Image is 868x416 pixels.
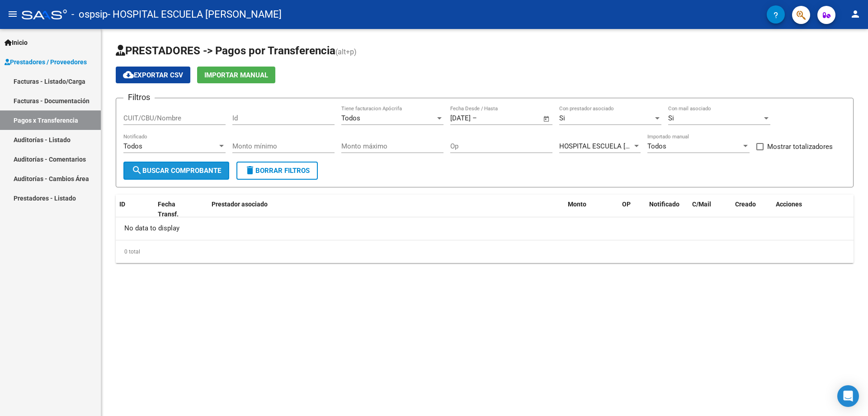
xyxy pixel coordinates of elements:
span: (alt+p) [335,48,357,56]
span: Prestador asociado [212,201,268,208]
span: Todos [123,142,142,150]
mat-icon: cloud_download [123,69,134,80]
span: Inicio [5,38,28,48]
span: – [472,114,477,122]
button: Importar Manual [197,67,275,83]
h3: Filtros [123,91,155,104]
span: Buscar Comprobante [132,167,221,175]
datatable-header-cell: ID [116,195,154,225]
span: Si [559,114,565,122]
mat-icon: search [132,165,142,176]
datatable-header-cell: Fecha Transf. [154,195,195,225]
span: Monto [568,201,586,208]
datatable-header-cell: C/Mail [689,195,731,225]
span: C/Mail [692,201,711,208]
datatable-header-cell: Monto [564,195,618,225]
datatable-header-cell: Creado [731,195,772,225]
span: OP [622,201,631,208]
div: Open Intercom Messenger [837,385,859,407]
datatable-header-cell: Acciones [772,195,854,225]
button: Buscar Comprobante [123,162,229,180]
span: Notificado [649,201,679,208]
span: HOSPITAL ESCUELA [PERSON_NAME] [559,142,675,150]
span: Creado [735,201,756,208]
span: Importar Manual [204,71,268,79]
div: No data to display [116,217,854,240]
span: ID [119,201,125,208]
mat-icon: menu [7,9,18,19]
datatable-header-cell: OP [618,195,646,225]
button: Exportar CSV [116,67,190,83]
button: Open calendar [542,114,552,124]
span: Todos [647,142,666,150]
span: PRESTADORES -> Pagos por Transferencia [116,44,335,57]
span: Prestadores / Proveedores [5,57,87,67]
div: 0 total [116,240,854,263]
input: Fecha fin [479,114,523,122]
span: Acciones [776,201,802,208]
mat-icon: person [850,9,861,19]
span: Fecha Transf. [158,201,179,218]
span: - ospsip [71,5,108,24]
datatable-header-cell: Prestador asociado [208,195,564,225]
span: Exportar CSV [123,71,183,79]
mat-icon: delete [245,165,255,176]
datatable-header-cell: Notificado [646,195,689,225]
span: Borrar Filtros [245,167,310,175]
input: Fecha inicio [450,114,471,122]
span: Si [668,114,674,122]
button: Borrar Filtros [236,162,318,180]
span: - HOSPITAL ESCUELA [PERSON_NAME] [108,5,282,24]
span: Todos [341,114,360,122]
span: Mostrar totalizadores [767,141,833,152]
